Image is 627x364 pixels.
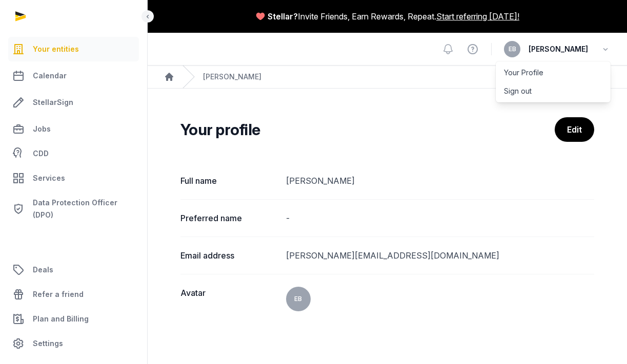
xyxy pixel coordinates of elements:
a: Your Profile [496,63,611,82]
a: Deals [8,258,139,282]
a: CDD [8,143,139,164]
a: Services [8,166,139,190]
dd: [PERSON_NAME] [286,175,594,187]
a: Edit [555,117,594,142]
a: Your entities [8,37,139,61]
span: Your entities [33,43,79,55]
span: Jobs [33,123,51,135]
a: Calendar [8,63,139,88]
span: Stellar? [268,10,298,23]
span: EB [509,46,516,52]
span: Data Protection Officer (DPO) [33,197,135,221]
span: Refer a friend [33,288,84,301]
button: EB [504,41,520,57]
a: Start referring [DATE]! [436,10,519,23]
dt: Email address [180,249,278,262]
dd: - [286,212,594,224]
dt: Avatar [180,287,278,311]
a: Data Protection Officer (DPO) [8,192,139,225]
dd: [PERSON_NAME][EMAIL_ADDRESS][DOMAIN_NAME] [286,249,594,262]
div: Widget de chat [576,315,627,364]
a: StellarSign [8,90,139,115]
button: Sign out [496,82,611,100]
span: Deals [33,264,53,276]
span: CDD [33,147,49,160]
span: [PERSON_NAME] [529,43,588,55]
a: Settings [8,331,139,356]
nav: Breadcrumb [148,66,627,89]
a: Plan and Billing [8,307,139,331]
span: StellarSign [33,96,73,109]
span: Services [33,172,65,184]
span: EB [294,296,302,302]
span: Calendar [33,70,67,82]
div: [PERSON_NAME] [203,72,261,82]
dt: Full name [180,175,278,187]
a: Refer a friend [8,282,139,307]
a: Jobs [8,117,139,141]
dt: Preferred name [180,212,278,224]
span: Plan and Billing [33,313,89,325]
h2: Your profile [180,120,555,139]
iframe: Chat Widget [576,315,627,364]
span: Settings [33,337,63,350]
